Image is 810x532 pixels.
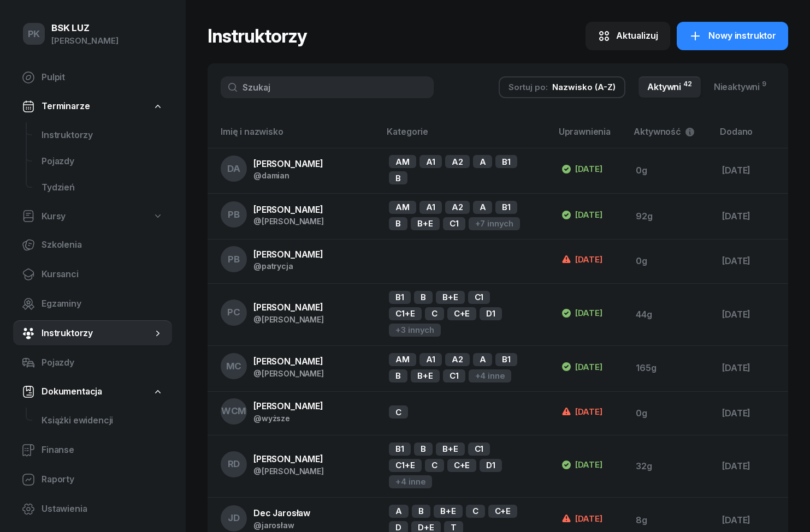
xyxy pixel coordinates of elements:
[33,122,172,148] a: Instruktorzy
[28,29,40,39] span: PK
[495,201,517,214] div: B1
[253,261,323,271] div: @patrycja
[469,217,521,230] div: +7 innych
[389,353,416,366] div: AM
[389,217,407,230] div: B
[42,70,163,85] span: Pulpit
[42,473,163,487] span: Raporty
[722,308,779,322] div: [DATE]
[638,76,701,98] a: Aktywni
[389,324,441,337] div: +3 innych
[443,217,465,230] div: C1
[13,232,172,258] a: Szkolenia
[561,405,602,419] div: [DATE]
[253,302,323,313] span: [PERSON_NAME]
[561,208,602,222] div: [DATE]
[253,171,323,180] div: @damian
[705,76,775,98] a: Nieaktywni
[226,362,242,371] span: MC
[552,80,616,94] div: Nazwisko (A-Z)
[389,443,411,456] div: B1
[722,459,779,474] div: [DATE]
[414,443,433,456] div: B
[389,291,411,304] div: B1
[722,210,779,224] div: [DATE]
[42,356,163,370] span: Pojazdy
[51,34,119,48] div: [PERSON_NAME]
[33,148,172,175] a: Pojazdy
[425,307,444,320] div: C
[636,407,705,421] div: 0g
[253,507,310,518] span: Dec Jarosław
[253,249,323,260] span: [PERSON_NAME]
[561,458,602,471] div: [DATE]
[419,155,442,168] div: A1
[13,467,172,493] a: Raporty
[495,155,517,168] div: B1
[42,267,163,282] span: Kursanci
[227,308,240,317] span: PC
[722,361,779,375] div: [DATE]
[473,155,493,168] div: A
[253,401,323,411] span: [PERSON_NAME]
[228,459,240,469] span: RD
[42,502,163,516] span: Ustawienia
[389,171,407,184] div: B
[616,29,658,43] div: Aktualizuj
[253,158,323,169] span: [PERSON_NAME]
[42,414,163,428] span: Książki ewidencji
[13,350,172,376] a: Pojazdy
[677,22,788,50] a: Nowy instruktor
[636,361,705,375] div: 165g
[389,307,421,320] div: C1+E
[253,521,310,530] div: @jarosław
[473,353,493,366] div: A
[722,164,779,178] div: [DATE]
[447,307,477,320] div: C+E
[253,217,324,226] div: @[PERSON_NAME]
[722,254,779,268] div: [DATE]
[561,360,602,373] div: [DATE]
[488,505,518,518] div: C+E
[636,459,705,474] div: 32g
[42,297,163,311] span: Egzaminy
[389,405,408,419] div: C
[586,22,670,50] button: Aktualizuj
[469,369,512,382] div: +4 inne
[389,475,432,488] div: +4 inne
[253,315,324,324] div: @[PERSON_NAME]
[227,164,240,174] span: DA
[42,99,90,113] span: Terminarze
[51,23,119,33] div: BSK LUZ
[221,407,247,416] span: WCM
[42,443,163,457] span: Finanse
[253,369,324,378] div: @[PERSON_NAME]
[636,513,705,528] div: 8g
[468,291,490,304] div: C1
[480,307,502,320] div: D1
[411,369,440,382] div: B+E
[720,126,753,137] span: Dodano
[387,126,428,137] span: Kategorie
[253,204,323,215] span: [PERSON_NAME]
[389,201,416,214] div: AM
[419,353,442,366] div: A1
[228,513,240,523] span: JD
[13,94,172,119] a: Terminarze
[389,369,407,382] div: B
[443,369,465,382] div: C1
[414,291,433,304] div: B
[559,126,611,137] span: Uprawnienia
[42,238,163,252] span: Szkolenia
[561,512,602,525] div: [DATE]
[419,201,442,214] div: A1
[389,155,416,168] div: AM
[253,453,323,464] span: [PERSON_NAME]
[42,181,163,195] span: Tydzień
[42,326,152,340] span: Instruktorzy
[636,308,705,322] div: 44g
[208,26,307,46] h1: Instruktorzy
[13,496,172,522] a: Ustawienia
[445,155,470,168] div: A2
[561,307,602,320] div: [DATE]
